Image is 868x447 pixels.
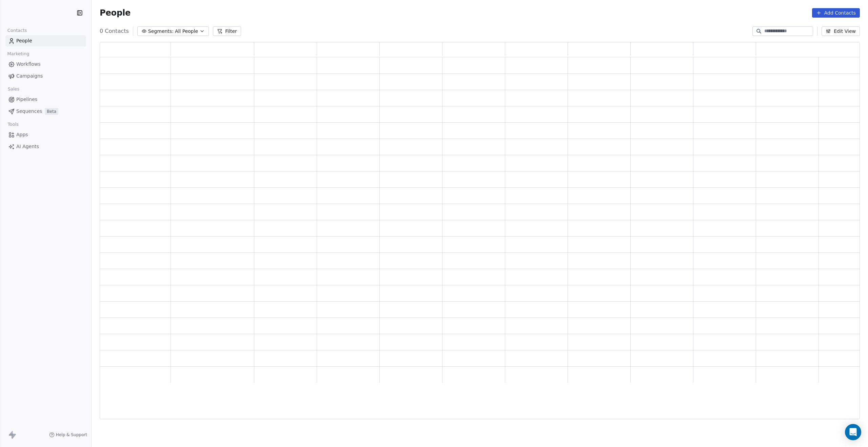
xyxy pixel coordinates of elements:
a: Campaigns [5,70,86,82]
span: Segments: [148,28,174,35]
a: Pipelines [5,94,86,105]
a: Workflows [5,59,86,70]
div: grid [100,57,860,420]
a: SequencesBeta [5,106,86,117]
button: Add Contacts [812,8,860,18]
span: Pipelines [16,96,37,103]
span: People [16,37,32,44]
span: All People [175,28,198,35]
a: Help & Support [49,432,87,438]
span: Apps [16,131,28,138]
span: Sequences [16,108,42,115]
div: Open Intercom Messenger [845,424,861,440]
span: Help & Support [56,432,87,438]
span: 0 Contacts [100,27,129,35]
span: Campaigns [16,73,43,80]
button: Edit View [822,26,860,36]
a: People [5,35,86,46]
a: AI Agents [5,141,86,152]
span: Sales [5,84,22,94]
span: AI Agents [16,143,39,150]
span: Tools [5,119,21,129]
span: Workflows [16,61,41,68]
span: Beta [45,108,58,115]
button: Filter [213,26,241,36]
span: People [100,8,131,18]
a: Apps [5,129,86,140]
span: Contacts [4,25,30,36]
span: Marketing [4,49,32,59]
